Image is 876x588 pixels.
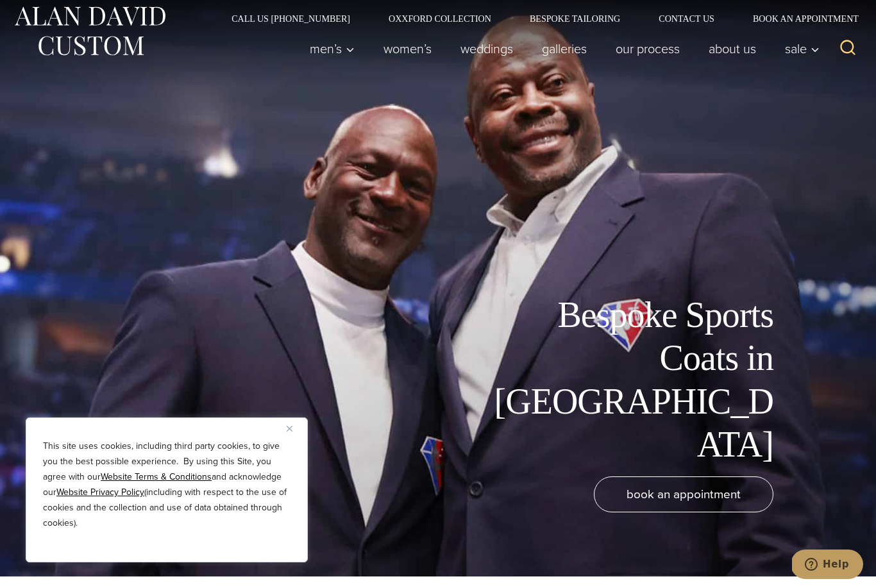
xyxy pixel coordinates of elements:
[485,294,773,466] h1: Bespoke Sports Coats in [GEOGRAPHIC_DATA]
[212,14,369,23] a: Call Us [PHONE_NUMBER]
[528,36,602,62] a: Galleries
[101,470,212,483] a: Website Terms & Conditions
[510,14,639,23] a: Bespoke Tailoring
[287,426,292,432] img: Close
[369,14,510,23] a: Oxxford Collection
[446,36,528,62] a: weddings
[832,33,863,64] button: View Search Form
[594,476,773,512] a: book an appointment
[369,36,446,62] a: Women’s
[296,36,369,62] button: Men’s sub menu toggle
[627,485,741,503] span: book an appointment
[639,14,734,23] a: Contact Us
[792,550,863,582] iframe: Opens a widget where you can chat to one of our agents
[771,36,827,62] button: Sale sub menu toggle
[734,14,863,23] a: Book an Appointment
[13,3,167,60] img: Alan David Custom
[602,36,695,62] a: Our Process
[212,14,863,23] nav: Secondary Navigation
[56,485,144,499] a: Website Privacy Policy
[287,421,302,436] button: Close
[296,36,827,62] nav: Primary Navigation
[695,36,771,62] a: About Us
[43,439,291,531] p: This site uses cookies, including third party cookies, to give you the best possible experience. ...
